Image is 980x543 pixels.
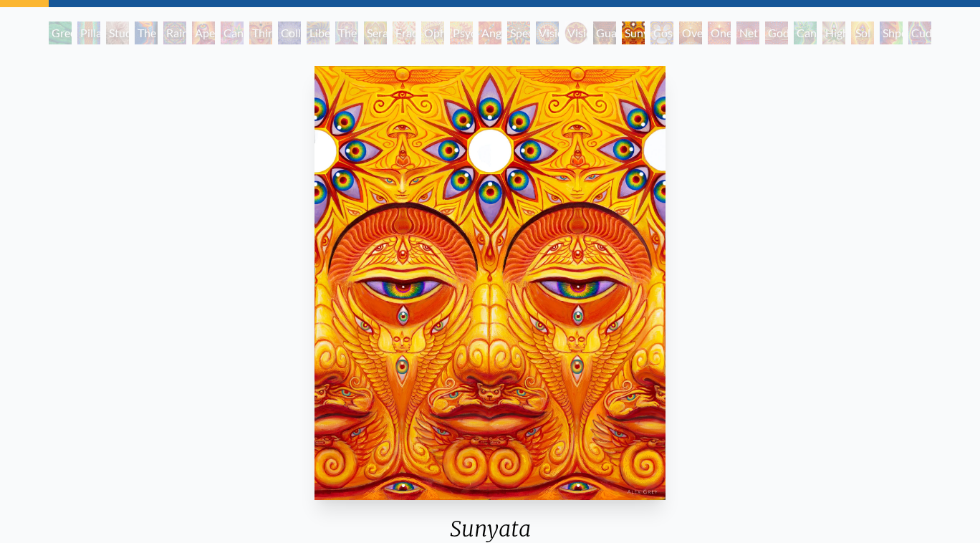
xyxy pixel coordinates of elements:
div: Shpongled [880,21,903,44]
div: Liberation Through Seeing [307,21,330,44]
div: Collective Vision [278,21,301,44]
div: Cosmic Elf [650,21,673,44]
div: One [708,21,731,44]
div: Guardian of Infinite Vision [593,21,616,44]
div: Third Eye Tears of Joy [249,21,272,44]
div: Ophanic Eyelash [421,21,444,44]
div: Cuddle [908,21,931,44]
div: The Seer [335,21,358,44]
div: Seraphic Transport Docking on the Third Eye [364,21,387,44]
div: Spectral Lotus [507,21,530,44]
div: Oversoul [679,21,702,44]
div: Pillar of Awareness [77,21,100,44]
div: Psychomicrograph of a Fractal Paisley Cherub Feather Tip [450,21,473,44]
div: Angel Skin [479,21,501,44]
div: Green Hand [49,21,72,44]
div: Cannabis Sutra [221,21,244,44]
img: Sunyata-2010-Alex-Grey-watermarked.jpeg [314,66,666,500]
div: Rainbow Eye Ripple [163,21,186,44]
div: Higher Vision [822,21,845,44]
div: Fractal Eyes [393,21,415,44]
div: Cannafist [794,21,817,44]
div: Godself [765,21,788,44]
div: Study for the Great Turn [106,21,129,44]
div: The Torch [135,21,158,44]
div: Sunyata [622,21,645,44]
div: Aperture [192,21,215,44]
div: Vision Crystal Tondo [565,21,587,44]
div: Sol Invictus [851,21,874,44]
div: Net of Being [736,21,759,44]
div: Vision Crystal [536,21,559,44]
